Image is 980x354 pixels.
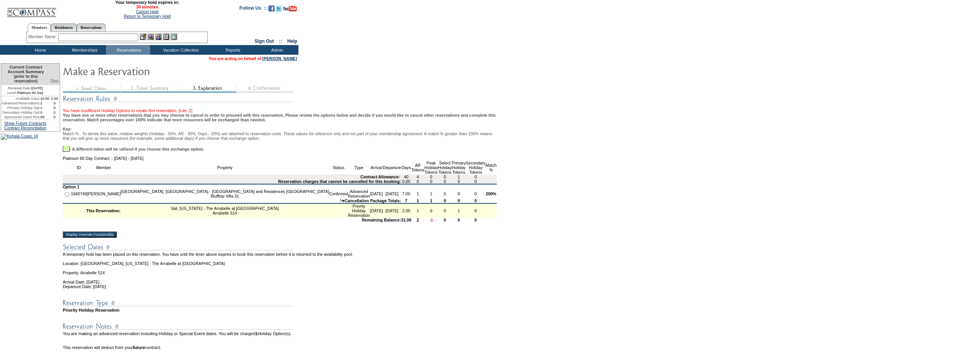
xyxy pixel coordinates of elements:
td: 0 [452,179,466,185]
td: Secondary Holiday Tokens [466,161,486,174]
td: Property: Arrabelle 514 [63,266,497,275]
td: You are making an advanced reservation including Holiday or Special Event dates. You will be char... [63,331,497,341]
img: step4_state1.gif [236,84,294,92]
td: 0 [438,198,452,204]
td: Primary Holiday Opt: [1,106,40,110]
td: Priority Holiday Reservation [348,204,370,218]
td: 0 [452,218,466,222]
td: 10.00 [40,96,50,101]
td: [DATE] [370,204,383,218]
td: Peak Holiday Tokens [424,161,438,174]
td: 7 [401,198,412,204]
td: Confirmed [329,189,348,198]
td: 1 [411,198,424,204]
td: [DATE] [1,85,49,91]
td: 0 [424,204,438,218]
td: Select Holiday Tokens [438,161,452,174]
a: Return to Temporary Hold [124,14,171,18]
td: Primary Holiday Tokens [452,161,466,174]
td: 0 [49,106,60,110]
td: 0 [438,204,452,218]
td: Available Days: [1,96,40,101]
div: You have one or more other reservations that you may choose to cancel in order to proceed with th... [63,113,497,151]
td: 0 [452,189,466,198]
b: future [133,345,145,350]
td: Advanced Reservation [348,189,370,198]
td: Advanced Reservations: [1,101,40,106]
img: b_calculator.gif [171,34,177,40]
img: Make Reservation [63,63,217,79]
a: Reservations [77,23,106,32]
td: 2.00 [401,204,412,218]
td: Home [17,45,62,55]
td: A temporary hold has been placed on this reservation. You have until the timer above expires to b... [63,252,497,257]
td: 0 [466,218,486,222]
td: AR Tokens [411,161,424,174]
img: View [147,34,154,40]
td: Status [329,161,348,174]
td: Platinum 60 Day Contract :: [DATE] - [DATE] [63,156,497,161]
td: 40 [401,174,412,179]
td: Sponsored Guest Res: [1,115,40,119]
td: Location: [GEOGRAPHIC_DATA], [US_STATE] - The Arrabelle at [GEOGRAPHIC_DATA] [63,257,497,266]
td: Property [121,161,329,174]
td: 99 [40,115,50,119]
td: Cancellation Package Totals: [63,198,401,204]
div: You have insufficient Holiday Options to create this reservation. [rule: 2] [63,104,497,113]
td: 0 [466,174,486,179]
td: Reservations [106,45,150,55]
img: step1_state3.gif [63,84,121,92]
img: Kohala Coast, HI [1,134,38,140]
td: 0.00 [401,179,412,185]
td: 0 [438,179,452,185]
td: Option 1 [63,185,497,189]
td: 0 [49,115,60,119]
a: Cancel Hold [136,9,158,14]
td: 1 [411,204,424,218]
td: 0 [40,110,50,115]
img: step3_state2.gif [178,84,236,92]
div: Match % - To derive this value, relative weights (Holiday - 50%, AR - 30%, Days - 20%) are attach... [63,131,497,141]
td: [DATE] [370,189,383,198]
td: 0 [466,179,486,185]
td: Current Contract Account Summary (prior to this reservation) [1,64,49,85]
a: Residences [51,23,77,32]
b: 200% [486,191,496,196]
td: [DATE] [383,189,401,198]
b: Reservation charges that cannot be cancelled for this booking: [278,179,401,184]
img: Reservation Notes [63,322,294,331]
td: 0 [452,198,466,204]
nobr: [GEOGRAPHIC_DATA], [GEOGRAPHIC_DATA] - [GEOGRAPHIC_DATA] and Residences [GEOGRAPHIC_DATA] [121,189,329,194]
img: Reservation Type [63,298,294,308]
td: 7.00 [401,189,412,198]
td: Priority Holiday Reservation [63,308,497,312]
img: Become our fan on Facebook [268,5,275,12]
nobr: Vail, [US_STATE] - The Arrabelle at [GEOGRAPHIC_DATA] [171,206,279,211]
td: 0 [438,218,452,222]
td: 1 [424,189,438,198]
img: Impersonate [155,34,162,40]
td: Arrival [370,161,383,174]
td: 0 [438,174,452,179]
a: Subscribe to our YouTube Channel [283,8,297,12]
a: Follow us on Twitter [276,8,282,12]
td: Follow Us :: [240,5,267,14]
td: 1640749 [71,189,87,198]
span: Renewal Date: [8,86,31,91]
img: b_edit.gif [140,34,146,40]
td: [DATE] [383,204,401,218]
td: 0 [424,179,438,185]
td: 2.00 [49,96,60,101]
td: 4 [411,174,424,179]
span: Level: [7,91,17,95]
td: 0 [438,189,452,198]
a: Members [28,23,51,32]
a: Become our fan on Facebook [268,8,275,12]
td: 0 [411,179,424,185]
td: Memberships [62,45,106,55]
img: Reservation Dates [63,242,294,252]
a: Help [287,39,297,44]
td: Days [401,161,412,174]
a: Sign Out [255,39,274,44]
td: 2 [40,101,50,106]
